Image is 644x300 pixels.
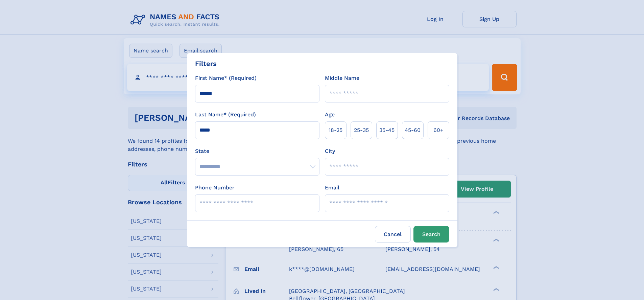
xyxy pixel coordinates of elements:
span: 45‑60 [405,126,421,134]
span: 35‑45 [379,126,395,134]
span: 60+ [433,126,444,134]
label: Cancel [375,226,411,243]
span: 25‑35 [354,126,369,134]
label: Email [325,184,339,192]
label: Age [325,111,335,119]
label: Last Name* (Required) [195,111,256,119]
button: Search [413,226,449,243]
label: First Name* (Required) [195,74,257,82]
label: City [325,147,335,155]
label: Phone Number [195,184,235,192]
label: Middle Name [325,74,359,82]
div: Filters [195,59,217,69]
span: 18‑25 [329,126,342,134]
label: State [195,147,319,155]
